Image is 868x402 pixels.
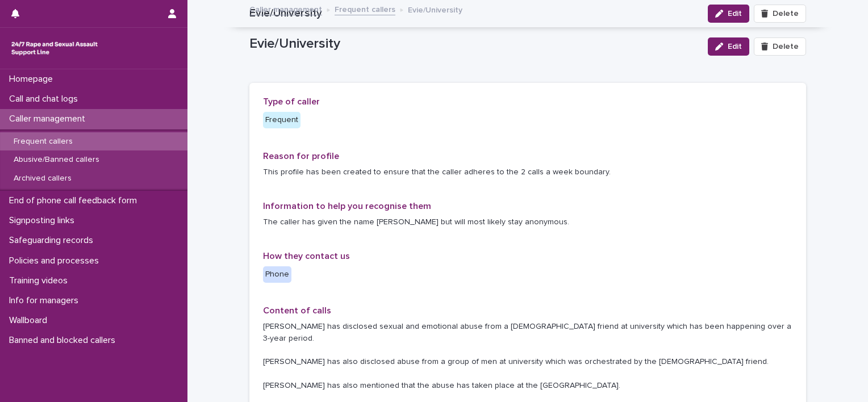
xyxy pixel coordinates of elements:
a: Caller management [249,2,322,15]
p: Signposting links [5,215,84,226]
p: Caller management [5,114,94,124]
p: End of phone call feedback form [5,195,146,206]
span: Edit [728,43,742,51]
p: Archived callers [5,174,81,183]
span: Content of calls [263,306,331,315]
p: Info for managers [5,295,87,306]
p: Training videos [5,275,77,286]
div: Frequent [263,112,301,128]
span: Information to help you recognise them [263,202,431,211]
img: rhQMoQhaT3yELyF149Cw [9,37,100,60]
p: Call and chat logs [5,94,87,104]
button: Delete [754,37,806,56]
div: Phone [263,266,291,283]
p: Evie/University [249,36,699,52]
p: The caller has given the name [PERSON_NAME] but will most likely stay anonymous. [263,216,792,228]
p: Wallboard [5,315,56,326]
p: Evie/University [408,3,462,15]
p: Homepage [5,74,62,85]
span: Reason for profile [263,152,339,161]
a: Frequent callers [335,2,395,15]
p: Abusive/Banned callers [5,155,108,165]
span: How they contact us [263,252,350,261]
p: Banned and blocked callers [5,335,124,346]
p: Policies and processes [5,256,108,266]
span: Type of caller [263,97,320,106]
p: This profile has been created to ensure that the caller adheres to the 2 calls a week boundary. [263,166,792,178]
p: Frequent callers [5,137,82,146]
span: Delete [773,43,799,51]
p: Safeguarding records [5,235,102,246]
button: Edit [708,37,749,56]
